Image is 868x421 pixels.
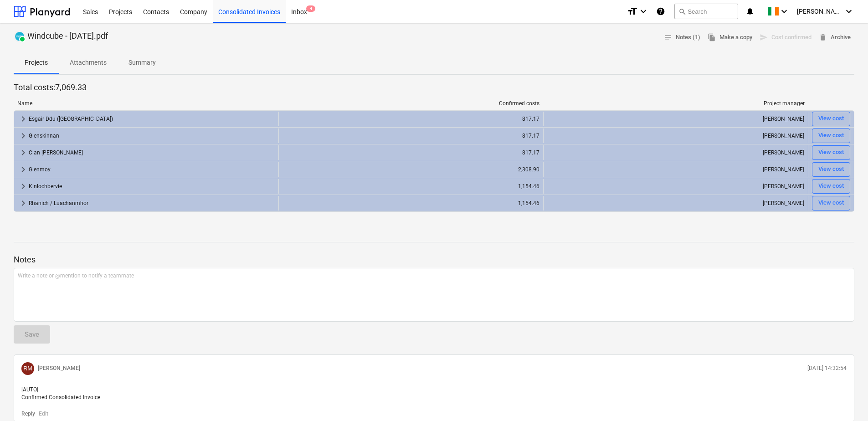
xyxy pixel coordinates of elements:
div: Esgair Ddu ([GEOGRAPHIC_DATA]) [29,112,275,126]
span: [AUTO] Confirmed Consolidated Invoice [21,386,100,400]
div: [PERSON_NAME] [547,112,804,126]
p: [DATE] 14:32:54 [807,365,847,372]
button: View cost [812,145,850,160]
p: [PERSON_NAME] [38,365,80,372]
div: View cost [818,130,844,141]
div: [PERSON_NAME] [547,179,804,194]
i: keyboard_arrow_down [779,6,790,17]
span: 4 [306,5,315,12]
div: Project manager [544,100,809,107]
div: [PERSON_NAME] [547,128,804,143]
button: Notes (1) [660,31,704,45]
div: Confirmed costs [279,100,544,107]
i: format_size [627,6,638,17]
div: Kinlochbervie [29,179,275,194]
div: Ruth Malone [21,362,34,375]
div: 817.17 [282,128,539,143]
div: 1,154.46 [282,196,539,210]
div: [PERSON_NAME] [547,162,804,177]
span: keyboard_arrow_right [18,130,29,141]
div: Rhanich / Luachanmhor [29,196,275,210]
button: View cost [812,162,850,177]
div: [PERSON_NAME] [547,145,804,160]
span: keyboard_arrow_right [18,147,29,158]
div: Clan [PERSON_NAME] [29,145,275,160]
button: Reply [21,410,35,418]
i: keyboard_arrow_down [638,6,649,17]
span: keyboard_arrow_right [18,198,29,209]
p: Notes [14,254,854,265]
span: keyboard_arrow_right [18,113,29,124]
div: View cost [818,113,844,124]
span: keyboard_arrow_right [18,181,29,192]
div: Invoice has been synced with Xero and its status is currently PAID [14,31,26,42]
div: Name [14,100,279,107]
button: View cost [812,196,850,210]
button: View cost [812,179,850,194]
img: xero.svg [15,32,24,41]
i: notifications [745,6,755,17]
div: 2,308.90 [282,162,539,177]
i: keyboard_arrow_down [843,6,854,17]
div: 1,154.46 [282,179,539,194]
div: 817.17 [282,112,539,126]
button: View cost [812,128,850,143]
div: 817.17 [282,145,539,160]
span: file_copy [708,33,716,41]
div: View cost [818,147,844,158]
span: RM [23,365,32,372]
span: [PERSON_NAME] [797,8,842,15]
div: View cost [818,198,844,208]
button: View cost [812,112,850,126]
button: Archive [815,31,854,45]
button: Search [674,4,738,19]
span: keyboard_arrow_right [18,164,29,175]
button: Edit [39,410,48,418]
div: Glenskinnan [29,128,275,143]
i: Knowledge base [656,6,665,17]
div: Glenmoy [29,162,275,177]
p: Windcube - [DATE].pdf [27,31,108,42]
p: Projects [25,58,48,67]
span: search [678,8,686,15]
span: delete [819,33,827,41]
iframe: Chat Widget [822,377,868,421]
button: Make a copy [704,31,756,45]
p: Total costs : 7,069.33 [14,82,854,93]
span: Notes (1) [664,32,700,43]
p: Summary [128,58,156,67]
div: [PERSON_NAME] [547,196,804,210]
div: View cost [818,181,844,191]
div: View cost [818,164,844,175]
span: Make a copy [708,32,752,43]
span: Archive [819,32,851,43]
p: Attachments [70,58,107,67]
span: notes [664,33,672,41]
